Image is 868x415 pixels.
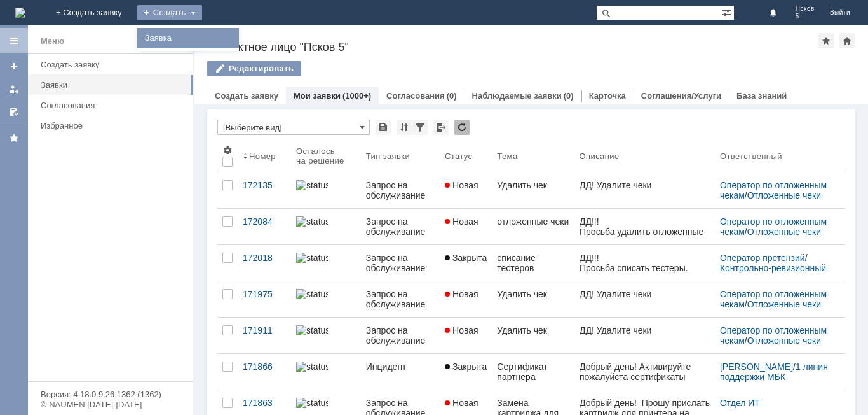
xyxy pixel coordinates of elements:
div: Тип заявки [366,151,410,161]
div: Удалить чек [497,180,569,190]
a: statusbar-100 (1).png [291,172,361,208]
a: Карточка [589,91,626,101]
a: 1 линия поддержки МБК [720,362,831,382]
a: Закрыта [440,354,492,390]
a: 172135 [238,172,291,208]
a: Согласования [36,95,191,115]
div: Контактное лицо "Псков 5" [207,41,818,53]
a: Мои согласования [4,102,24,122]
a: Отложенные чеки [747,227,821,237]
div: отложенные чеки [497,216,569,227]
a: 172084 [238,209,291,244]
img: statusbar-100 (1).png [296,325,328,335]
img: logo [15,8,25,18]
a: Закрыта [440,245,492,281]
a: Новая [440,318,492,353]
img: statusbar-100 (1).png [296,253,328,263]
div: списание тестеров [497,253,569,273]
a: Оператор по отложенным чекам [720,289,829,309]
div: © NAUMEN [DATE]-[DATE] [41,400,180,409]
div: 172084 [243,216,286,227]
a: Контрольно-ревизионный отдел [720,263,829,283]
span: Настройки [222,145,233,155]
a: Удалить чек [492,172,574,208]
a: Новая [440,281,492,317]
div: Фильтрация... [412,120,428,135]
img: statusbar-0 (1).png [296,398,328,408]
div: 172018 [243,253,286,263]
div: / [720,180,830,200]
a: отложенные чеки [492,209,574,244]
img: statusbar-100 (1).png [296,180,328,190]
div: / [720,216,830,237]
div: Запрос на обслуживание [366,325,435,346]
a: Соглашения/Услуги [641,91,721,101]
div: (0) [564,91,574,101]
a: Мои заявки [294,91,341,101]
a: Удалить чек [492,281,574,317]
div: 171863 [243,398,286,408]
a: списание тестеров [492,245,574,281]
a: statusbar-100 (1).png [291,318,361,353]
a: [PERSON_NAME] [720,362,793,372]
img: statusbar-100 (1).png [296,289,328,299]
div: Заявки [41,80,186,90]
div: Статус [445,151,472,161]
a: Перейти на домашнюю страницу [15,8,25,18]
span: Закрыта [445,362,487,372]
div: Добавить в избранное [818,33,834,48]
div: Удалить чек [497,289,569,299]
a: Мои заявки [4,79,24,99]
a: statusbar-100 (1).png [291,354,361,390]
span: Новая [445,289,478,299]
div: Запрос на обслуживание [366,216,435,237]
div: Версия: 4.18.0.9.26.1362 (1362) [41,390,180,398]
th: Ответственный [715,140,835,172]
span: Новая [445,398,478,408]
div: 171911 [243,325,286,335]
th: Осталось на решение [291,140,361,172]
a: Отдел ИТ [720,398,760,408]
a: Отложенные чеки [747,299,821,309]
div: 171975 [243,289,286,299]
div: Инцидент [366,362,435,372]
span: Новая [445,180,478,190]
div: Сделать домашней страницей [839,33,855,48]
div: / [720,289,830,309]
a: Оператор претензий [720,253,805,263]
div: Удалить чек [497,325,569,335]
a: 171975 [238,281,291,317]
div: Ответственный [720,151,782,161]
a: 172018 [238,245,291,281]
div: / [720,253,830,273]
div: Обновлять список [454,120,470,135]
a: statusbar-100 (1).png [291,209,361,244]
div: Осталось на решение [296,146,346,165]
a: Отложенные чеки [747,190,821,200]
div: Тема [497,151,517,161]
div: Сохранить вид [376,120,391,135]
div: Запрос на обслуживание [366,253,435,273]
a: statusbar-100 (1).png [291,281,361,317]
div: (1000+) [342,91,371,101]
a: Инцидент [361,354,440,390]
a: Оператор по отложенным чекам [720,325,829,346]
a: Заявки [36,75,191,95]
img: statusbar-100 (1).png [296,216,328,227]
th: Номер [238,140,291,172]
div: Запрос на обслуживание [366,180,435,200]
div: 171866 [243,362,286,372]
span: Новая [445,325,478,335]
a: База знаний [736,91,787,101]
div: Сортировка... [397,120,412,135]
div: Меню [41,34,64,49]
a: Запрос на обслуживание [361,281,440,317]
div: Описание [580,151,620,161]
th: Статус [440,140,492,172]
a: Согласования [386,91,445,101]
div: Создать заявку [41,60,186,69]
a: Запрос на обслуживание [361,172,440,208]
div: Создать [137,5,202,20]
a: Запрос на обслуживание [361,245,440,281]
a: Оператор по отложенным чекам [720,216,829,237]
